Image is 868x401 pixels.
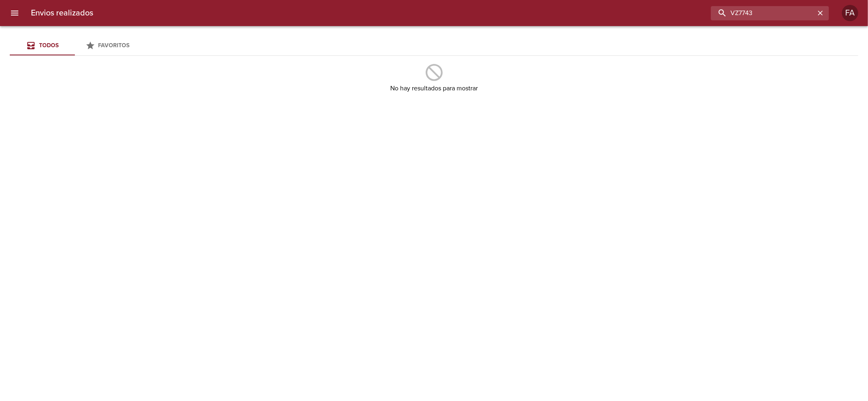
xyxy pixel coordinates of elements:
input: buscar [711,6,815,20]
button: menu [5,3,24,23]
span: Favoritos [98,42,130,49]
div: FA [842,5,858,21]
div: Tabs Envios [10,36,140,55]
h6: Envios realizados [31,7,93,20]
h6: No hay resultados para mostrar [390,83,478,94]
span: Todos [39,42,59,49]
